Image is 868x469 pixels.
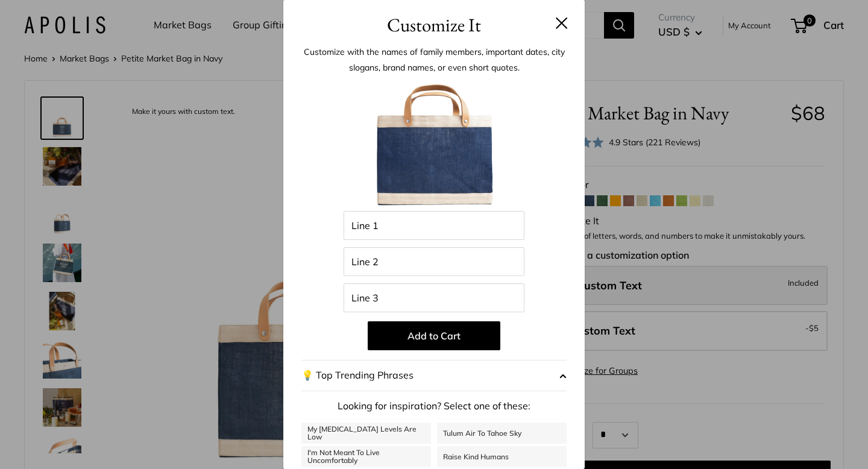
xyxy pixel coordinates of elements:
button: Add to Cart [368,321,500,350]
p: Customize with the names of family members, important dates, city slogans, brand names, or even s... [301,44,567,75]
a: I'm Not Meant To Live Uncomfortably [301,446,431,467]
img: BlankForCustomizer_PMB_Navy.jpg [368,78,500,211]
a: My [MEDICAL_DATA] Levels Are Low [301,423,431,444]
h3: Customize It [301,11,567,39]
a: Tulum Air To Tahoe Sky [437,423,567,444]
button: 💡 Top Trending Phrases [301,360,567,391]
p: Looking for inspiration? Select one of these: [301,397,567,415]
a: Raise Kind Humans [437,446,567,467]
